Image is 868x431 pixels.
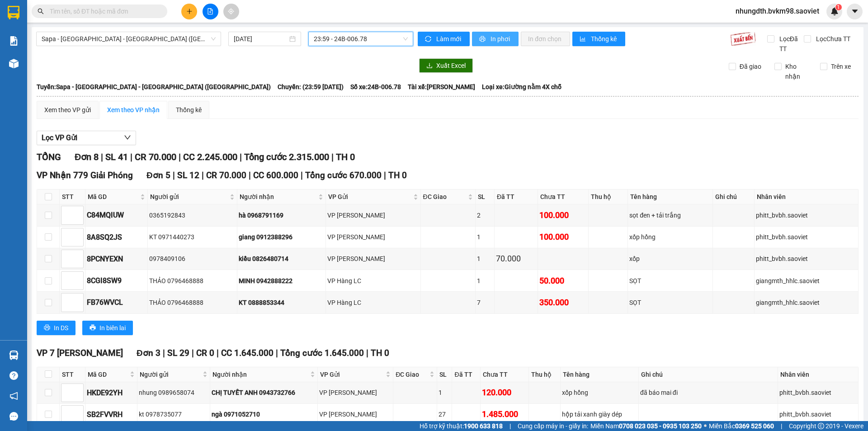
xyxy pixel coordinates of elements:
span: | [173,170,175,180]
td: VP Hàng LC [326,270,421,292]
div: C84MQIUW [87,209,146,221]
span: Miền Bắc [709,421,774,431]
span: | [192,348,194,358]
span: Đã giao [736,62,765,71]
span: TH 0 [336,152,355,162]
div: VP Hàng LC [327,298,419,308]
span: caret-down [851,7,859,15]
span: CR 70.000 [135,152,176,162]
span: CC 600.000 [253,170,298,180]
span: Người nhận [212,369,308,379]
span: | [249,170,251,180]
span: sync [425,36,433,43]
span: In phơi [491,34,511,44]
span: | [331,152,334,162]
div: 8PCNYEXN [87,253,146,265]
span: TỔNG [37,152,61,162]
span: nhungdth.bvkm98.saoviet [728,5,826,17]
button: file-add [203,4,218,19]
button: printerIn biên lai [82,321,133,335]
div: hộp tải xanh giày dép [562,409,637,419]
div: 0365192843 [149,210,235,220]
span: Kho nhận [782,62,813,81]
div: 50.000 [539,275,587,287]
div: VP Hàng LC [327,276,419,286]
span: question-circle [9,371,18,380]
span: | [366,348,368,358]
th: Đã TT [452,367,480,382]
span: ⚪️ [704,424,707,428]
span: Đơn 3 [137,348,160,358]
span: down [124,134,131,141]
span: Tài xế: [PERSON_NAME] [408,82,475,92]
span: SL 41 [105,152,128,162]
th: Tên hàng [561,367,639,382]
td: VP Bảo Hà [326,227,421,248]
span: | [509,421,511,431]
td: FB76WVCL [85,292,148,313]
div: 1 [439,388,450,398]
div: 70.000 [496,252,536,265]
span: copyright [818,423,824,429]
div: MINH 0942888222 [239,276,324,286]
div: 7 [477,298,493,308]
span: | [781,421,782,431]
span: Mã GD [88,192,138,202]
span: plus [186,8,193,14]
span: | [163,348,165,358]
button: In đơn chọn [521,32,570,46]
img: warehouse-icon [9,59,19,68]
div: VP [PERSON_NAME] [327,210,419,220]
th: Thu hộ [589,189,628,204]
div: 1 [477,254,493,264]
span: 23:59 - 24B-006.78 [314,32,408,46]
td: C84MQIUW [85,204,148,226]
div: THẢO 0796468888 [149,298,235,308]
span: In biên lai [99,323,126,333]
div: phitt_bvbh.saoviet [756,232,857,242]
span: Loại xe: Giường nằm 4X chỗ [482,82,561,92]
sup: 1 [835,4,842,10]
td: VP Bảo Hà [326,204,421,226]
span: bar-chart [580,36,587,43]
td: HKDE92YH [85,382,137,404]
div: VP [PERSON_NAME] [327,232,419,242]
span: Người nhận [240,192,316,202]
div: KT 0971440273 [149,232,235,242]
button: plus [181,4,197,19]
div: xốp [629,254,711,264]
img: solution-icon [9,36,19,46]
button: printerIn phơi [472,32,519,46]
button: printerIn DS [37,321,75,335]
div: 350.000 [539,296,587,309]
span: SL 12 [177,170,199,180]
img: 9k= [730,32,756,46]
span: Xuất Excel [436,61,466,71]
th: Đã TT [495,189,538,204]
input: 11/09/2025 [234,34,288,44]
div: SB2FVVRH [87,409,136,420]
span: Chuyến: (23:59 [DATE]) [278,82,344,92]
th: Chưa TT [538,189,589,204]
div: SỌT [629,298,711,308]
div: kt 0978735077 [139,409,208,419]
span: Làm mới [436,34,462,44]
th: SL [437,367,452,382]
span: Tổng cước 1.645.000 [280,348,364,358]
div: Xem theo VP nhận [107,105,160,115]
div: 1.485.000 [482,408,528,421]
th: Nhân viên [755,189,859,204]
div: VP [PERSON_NAME] [319,409,392,419]
div: 0978409106 [149,254,235,264]
span: TH 0 [388,170,407,180]
img: logo-vxr [8,6,19,19]
td: VP Bảo Hà [326,248,421,270]
span: Đơn 5 [146,170,170,180]
span: | [276,348,278,358]
input: Tìm tên, số ĐT hoặc mã đơn [50,6,156,16]
div: HKDE92YH [87,387,136,398]
span: CR 0 [196,348,214,358]
div: VP [PERSON_NAME] [319,388,392,398]
strong: 1900 633 818 [464,422,503,430]
span: | [217,348,219,358]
